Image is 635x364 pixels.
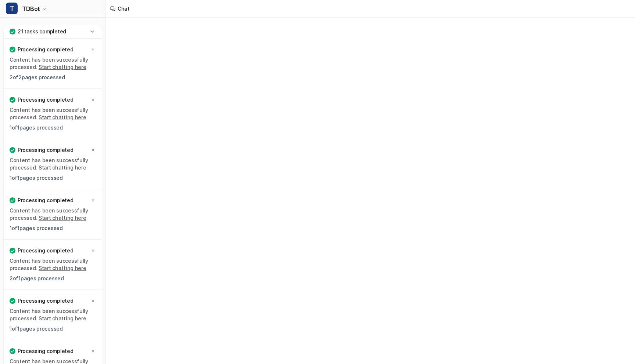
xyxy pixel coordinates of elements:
[18,247,73,254] p: Processing completed
[118,5,130,12] div: Chat
[39,315,86,321] a: Start chatting here
[3,22,103,32] a: Chat
[10,325,96,332] p: 1 of 1 pages processed
[18,197,73,204] p: Processing completed
[10,74,96,81] p: 2 of 2 pages processed
[10,225,96,232] p: 1 of 1 pages processed
[10,275,96,282] p: 2 of 1 pages processed
[18,96,73,103] p: Processing completed
[10,307,96,322] p: Content has been successfully processed.
[18,297,73,305] p: Processing completed
[10,207,96,222] p: Content has been successfully processed.
[10,257,96,272] p: Content has been successfully processed.
[6,3,18,14] span: T
[10,56,96,71] p: Content has been successfully processed.
[10,106,96,121] p: Content has been successfully processed.
[39,164,86,171] a: Start chatting here
[39,64,86,70] a: Start chatting here
[39,265,86,271] a: Start chatting here
[18,28,66,35] p: 21 tasks completed
[18,347,73,355] p: Processing completed
[39,114,86,120] a: Start chatting here
[10,157,96,171] p: Content has been successfully processed.
[18,146,73,154] p: Processing completed
[10,174,96,182] p: 1 of 1 pages processed
[22,4,40,14] span: TDBot
[10,124,96,131] p: 1 of 1 pages processed
[39,215,86,221] a: Start chatting here
[18,46,73,53] p: Processing completed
